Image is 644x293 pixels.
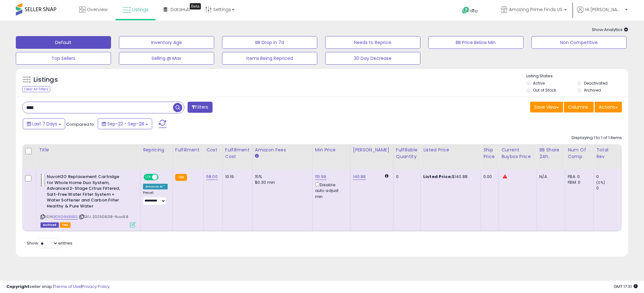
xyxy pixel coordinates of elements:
[255,180,307,185] div: $0.30 min
[132,6,149,13] span: Listings
[428,36,523,49] button: BB Price Below Min
[577,6,628,21] a: Hi [PERSON_NAME]
[509,6,562,13] span: Amazing Prime Finds US
[170,6,190,13] span: DataHub
[315,147,348,153] div: Min Price
[107,121,144,127] span: Sep-22 - Sep-28
[533,87,556,93] label: Out of Stock
[396,174,416,180] div: 0
[34,75,58,84] h5: Listings
[584,87,601,93] label: Archived
[568,147,591,160] div: Num of Comp.
[23,118,65,129] button: Last 7 Days
[315,174,326,180] a: 115.99
[585,6,623,13] span: Hi [PERSON_NAME]
[315,181,345,200] div: Disable auto adjust min
[470,8,478,14] span: Help
[568,174,589,180] div: FBA: 0
[16,52,111,65] button: Top Sellers
[457,2,491,21] a: Help
[533,80,545,86] label: Active
[539,147,562,160] div: BB Share 24h.
[40,222,59,228] span: Listings that have been deleted from Seller Central
[225,174,247,180] div: 10.19
[32,121,57,127] span: Last 7 Days
[47,174,124,211] b: NuvoH2O Replacement Cartridge for Whole Home Duo System, Advanced 2-Stage Citrus Filtered, Salt-F...
[596,174,622,180] div: 0
[596,185,622,191] div: 0
[27,240,72,246] span: Show: entries
[119,52,214,65] button: Selling @ Max
[98,118,152,129] button: Sep-22 - Sep-28
[572,135,622,141] div: Displaying 1 to 1 of 1 items
[483,174,494,180] div: 0.00
[143,147,170,153] div: Repricing
[595,102,622,112] button: Actions
[423,147,478,153] div: Listed Price
[325,36,420,49] button: Needs to Reprice
[526,73,628,79] p: Listing States:
[143,184,168,189] div: Amazon AI *
[592,27,628,33] span: Show Analytics
[66,121,95,127] span: Compared to:
[530,102,563,112] button: Save View
[190,3,201,10] div: Tooltip anchor
[531,36,627,49] button: Non Competitive
[501,147,534,160] div: Current Buybox Price
[353,174,366,180] a: 140.88
[483,147,496,160] div: Ship Price
[22,86,50,92] div: Clear All Filters
[39,147,138,153] div: Title
[584,80,608,86] label: Deactivated
[60,222,71,228] span: FBA
[596,147,619,160] div: Total Rev.
[143,191,168,205] div: Preset:
[158,175,168,180] span: OFF
[539,174,560,180] div: N/A
[206,147,220,153] div: Cost
[255,174,307,180] div: 15%
[79,214,128,219] span: | SKU: 202508218-Nuvo58
[255,153,259,159] small: Amazon Fees.
[225,147,250,160] div: Fulfillment Cost
[119,36,214,49] button: Inventory Age
[87,6,108,13] span: Overview
[222,52,317,65] button: Items Being Repriced
[568,104,588,110] span: Columns
[175,147,201,153] div: Fulfillment
[423,174,476,180] div: $140.88
[462,6,470,14] i: Get Help
[53,214,78,220] a: B09G4M88BS
[206,174,218,180] a: 58.00
[596,180,605,185] small: (0%)
[222,36,317,49] button: BB Drop in 7d
[353,147,391,153] div: [PERSON_NAME]
[40,174,135,227] div: ASIN:
[396,147,418,160] div: Fulfillable Quantity
[325,52,420,65] button: 30 Day Decrease
[568,180,589,185] div: FBM: 0
[423,174,452,180] b: Listed Price:
[16,36,111,49] button: Default
[255,147,310,153] div: Amazon Fees
[40,174,45,187] img: 21DF4ZtgAZL._SL40_.jpg
[175,174,187,181] small: FBA
[188,102,212,113] button: Filters
[564,102,594,112] button: Columns
[144,175,152,180] span: ON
